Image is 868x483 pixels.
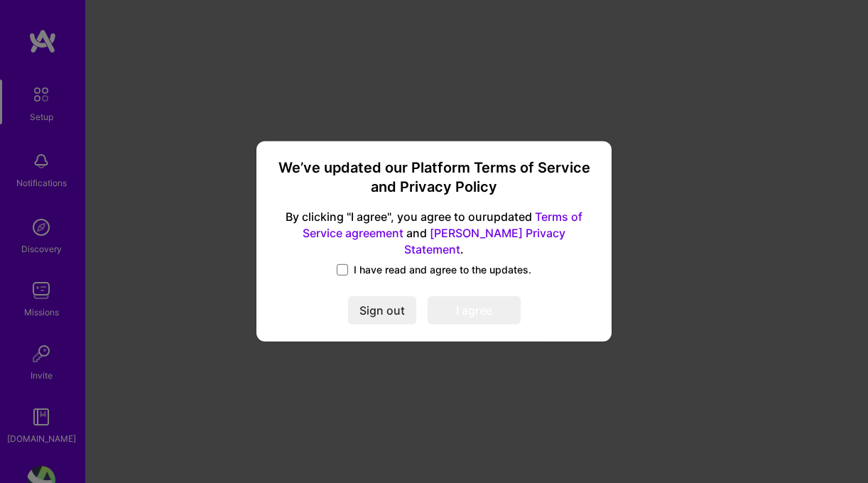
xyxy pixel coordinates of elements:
[428,296,521,325] button: I agree
[348,296,416,325] button: Sign out
[273,158,595,197] h3: We’ve updated our Platform Terms of Service and Privacy Policy
[404,225,565,256] a: [PERSON_NAME] Privacy Statement
[303,210,582,240] a: Terms of Service agreement
[354,263,531,277] span: I have read and agree to the updates.
[273,209,595,258] span: By clicking "I agree", you agree to our updated and .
